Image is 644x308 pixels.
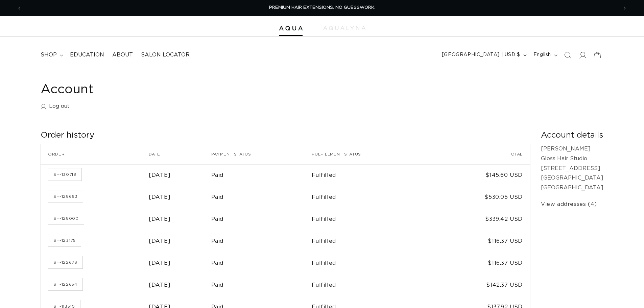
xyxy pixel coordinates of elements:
td: Fulfilled [312,274,432,296]
a: Salon Locator [137,47,194,63]
td: Fulfilled [312,230,432,252]
th: Payment status [211,144,312,164]
span: Education [70,51,104,58]
td: Paid [211,208,312,230]
a: Order number SH-122654 [48,278,82,290]
time: [DATE] [149,238,171,244]
time: [DATE] [149,172,171,178]
p: [PERSON_NAME] Gloss Hair Studio [STREET_ADDRESS] [GEOGRAPHIC_DATA] [GEOGRAPHIC_DATA] [541,144,603,193]
th: Order [41,144,149,164]
td: Paid [211,230,312,252]
h2: Order history [41,130,530,141]
button: Next announcement [617,2,632,15]
a: Order number SH-128000 [48,212,84,224]
td: $339.42 USD [432,208,530,230]
td: Paid [211,252,312,274]
span: About [112,51,133,58]
td: $116.37 USD [432,230,530,252]
h2: Account details [541,130,603,141]
a: Order number SH-130718 [48,168,81,181]
img: aqualyna.com [323,26,365,30]
span: Salon Locator [141,51,190,58]
button: English [529,49,560,62]
span: shop [41,51,57,58]
summary: shop [37,47,66,63]
td: Fulfilled [312,208,432,230]
time: [DATE] [149,216,171,222]
img: Aqua Hair Extensions [279,26,303,31]
time: [DATE] [149,260,171,266]
a: Order number SH-122673 [48,256,82,268]
td: $145.60 USD [432,164,530,186]
a: Order number SH-128663 [48,190,83,203]
time: [DATE] [149,194,171,200]
td: Paid [211,164,312,186]
summary: Search [560,48,575,63]
time: [DATE] [149,282,171,288]
button: Previous announcement [12,2,27,15]
td: Fulfilled [312,252,432,274]
a: Order number SH-123175 [48,234,81,246]
a: View addresses (4) [541,199,597,209]
td: Fulfilled [312,164,432,186]
button: [GEOGRAPHIC_DATA] | USD $ [438,49,529,62]
th: Date [149,144,211,164]
td: Paid [211,274,312,296]
span: PREMIUM HAIR EXTENSIONS. NO GUESSWORK. [269,5,375,10]
td: $530.05 USD [432,186,530,208]
a: Log out [41,101,70,111]
th: Fulfillment status [312,144,432,164]
td: $142.37 USD [432,274,530,296]
a: Education [66,47,108,63]
a: About [108,47,137,63]
span: [GEOGRAPHIC_DATA] | USD $ [442,51,520,58]
th: Total [432,144,530,164]
h1: Account [41,81,603,98]
td: $116.37 USD [432,252,530,274]
td: Paid [211,186,312,208]
span: English [533,51,551,58]
td: Fulfilled [312,186,432,208]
